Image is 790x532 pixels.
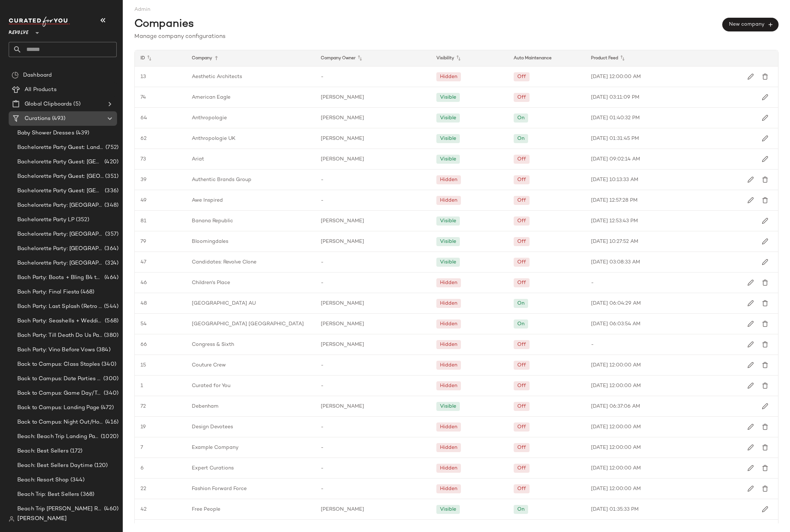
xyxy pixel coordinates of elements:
[747,382,754,389] img: svg%3e
[192,464,234,472] span: Expert Curations
[321,135,364,142] span: [PERSON_NAME]
[321,114,364,122] span: [PERSON_NAME]
[17,375,102,383] span: Back to Campus: Date Parties & Semi Formals
[762,506,768,512] img: svg%3e
[69,447,83,455] span: (172)
[585,50,701,66] div: Product Feed
[321,403,364,410] span: [PERSON_NAME]
[517,114,524,122] div: On
[141,238,146,245] span: 79
[17,490,79,499] span: Beach Trip: Best Sellers
[17,230,104,239] span: Bachelorette Party: [GEOGRAPHIC_DATA]
[747,279,754,286] img: svg%3e
[517,155,526,163] div: Off
[104,230,118,239] span: (357)
[517,423,526,431] div: Off
[321,258,324,266] span: -
[321,506,364,513] span: [PERSON_NAME]
[102,375,118,383] span: (300)
[17,404,99,412] span: Back to Campus: Landing Page
[440,320,457,328] div: Hidden
[321,485,324,493] span: -
[762,238,768,245] img: svg%3e
[517,135,524,142] div: On
[591,197,638,204] span: [DATE] 12:57:28 PM
[591,403,640,410] span: [DATE] 06:37:06 AM
[747,424,754,430] img: svg%3e
[25,86,57,94] span: All Products
[591,506,639,513] span: [DATE] 01:35:33 PM
[321,73,324,81] span: -
[762,156,768,162] img: svg%3e
[9,516,14,522] img: svg%3e
[104,143,118,152] span: (752)
[134,33,778,41] div: Manage company configurations
[25,100,72,108] span: Global Clipboards
[591,238,638,245] span: [DATE] 10:27:52 AM
[17,259,104,267] span: Bachelorette Party: [GEOGRAPHIC_DATA]
[762,444,768,451] img: svg%3e
[17,201,103,210] span: Bachelorette Party: [GEOGRAPHIC_DATA]
[74,129,90,137] span: (439)
[591,217,638,225] span: [DATE] 12:53:43 PM
[440,197,457,204] div: Hidden
[747,341,754,348] img: svg%3e
[141,73,146,81] span: 13
[17,515,67,523] span: [PERSON_NAME]
[321,320,364,328] span: [PERSON_NAME]
[17,331,103,340] span: Bach Party: Till Death Do Us Party
[762,403,768,409] img: svg%3e
[762,176,768,183] img: svg%3e
[192,197,223,204] span: Awe Inspired
[321,238,364,245] span: [PERSON_NAME]
[17,274,103,282] span: Bach Party: Boots + Bling B4 the Ring
[762,465,768,471] img: svg%3e
[103,317,118,325] span: (568)
[591,464,641,472] span: [DATE] 12:00:00 AM
[17,433,99,441] span: Beach: Beach Trip Landing Page
[192,361,226,369] span: Couture Crew
[141,423,146,431] span: 19
[591,382,641,390] span: [DATE] 12:00:00 AM
[762,300,768,306] img: svg%3e
[192,485,247,493] span: Fashion Forward Force
[591,94,639,101] span: [DATE] 03:11:09 PM
[517,197,526,204] div: Off
[440,279,457,287] div: Hidden
[79,490,94,499] span: (368)
[722,18,778,31] button: New company
[321,155,364,163] span: [PERSON_NAME]
[79,288,94,296] span: (468)
[192,320,304,328] span: [GEOGRAPHIC_DATA] [GEOGRAPHIC_DATA]
[517,341,526,348] div: Off
[141,176,147,184] span: 39
[517,279,526,287] div: Off
[591,444,641,451] span: [DATE] 12:00:00 AM
[192,155,204,163] span: Ariat
[747,321,754,327] img: svg%3e
[192,506,220,513] span: Free People
[591,73,641,81] span: [DATE] 12:00:00 AM
[762,362,768,368] img: svg%3e
[321,176,324,184] span: -
[762,259,768,265] img: svg%3e
[321,300,364,307] span: [PERSON_NAME]
[517,238,526,245] div: Off
[135,50,186,66] div: ID
[102,389,118,398] span: (340)
[762,135,768,142] img: svg%3e
[747,485,754,492] img: svg%3e
[99,433,118,441] span: (1020)
[431,50,508,66] div: Visibility
[17,245,103,253] span: Bachelorette Party: [GEOGRAPHIC_DATA]
[93,462,108,470] span: (120)
[762,218,768,224] img: svg%3e
[141,300,147,307] span: 48
[440,135,456,142] div: Visible
[17,303,103,311] span: Bach Party: Last Splash (Retro [GEOGRAPHIC_DATA])
[141,279,147,287] span: 46
[141,135,147,142] span: 62
[762,279,768,286] img: svg%3e
[141,506,147,513] span: 42
[440,238,456,245] div: Visible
